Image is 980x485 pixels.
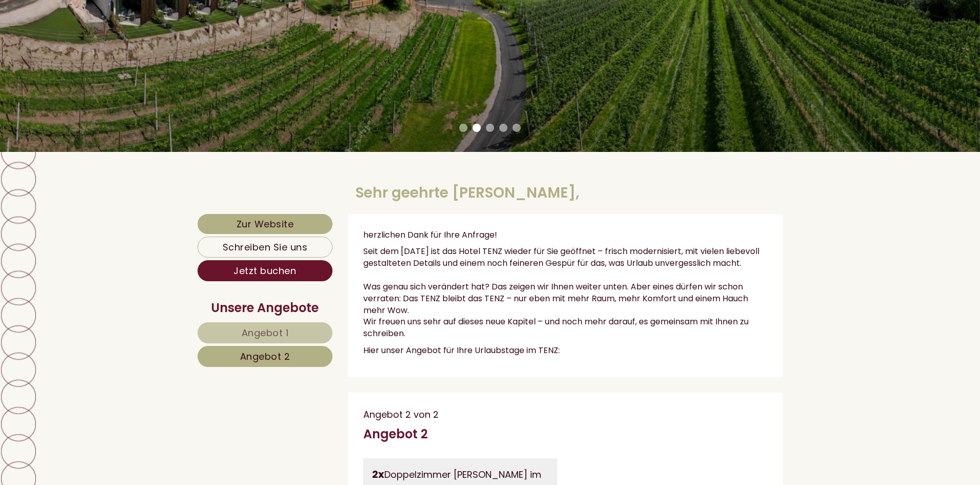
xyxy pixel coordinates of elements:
div: Unsere Angebote [198,299,332,317]
p: Hier unser Angebot für Ihre Urlaubstage im TENZ: [363,345,768,357]
b: 2x [372,467,384,481]
div: Angebot 2 [363,425,428,443]
a: Zur Website [198,214,332,235]
span: Angebot 2 von 2 [363,408,439,421]
div: Guten Tag, wie können wir Ihnen helfen? [8,30,183,61]
a: Schreiben Sie uns [198,237,332,258]
a: Jetzt buchen [198,260,332,281]
small: 10:17 [15,52,178,59]
p: Seit dem [DATE] ist das Hotel TENZ wieder für Sie geöffnet – frisch modernisiert, mit vielen lieb... [363,246,768,340]
div: [DATE] [182,8,223,25]
h1: Sehr geehrte [PERSON_NAME], [356,185,579,201]
span: Angebot 1 [242,326,289,339]
div: Hotel Tenz [15,32,178,40]
span: Angebot 2 [240,350,290,363]
p: herzlichen Dank für Ihre Anfrage! [363,229,768,241]
button: Senden [337,267,404,288]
